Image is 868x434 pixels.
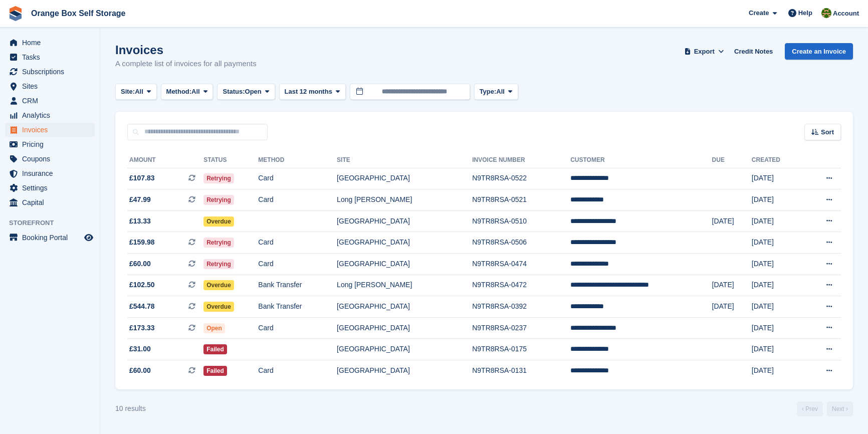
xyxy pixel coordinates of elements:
a: menu [5,152,95,166]
th: Due [712,152,752,168]
a: Previous [797,401,823,416]
td: N9TR8RSA-0131 [472,360,570,381]
span: All [135,87,143,97]
span: Overdue [203,302,234,312]
span: Failed [203,344,227,354]
td: Bank Transfer [258,275,337,296]
span: Site: [121,87,135,97]
td: [GEOGRAPHIC_DATA] [337,339,472,360]
span: Status: [223,87,245,97]
a: Create an Invoice [785,43,853,60]
td: [DATE] [752,275,803,296]
td: [GEOGRAPHIC_DATA] [337,296,472,318]
td: [DATE] [752,168,803,189]
span: Overdue [203,280,234,290]
span: Tasks [22,50,82,64]
span: £544.78 [129,301,155,312]
span: Retrying [203,173,234,183]
span: Capital [22,195,82,209]
td: [GEOGRAPHIC_DATA] [337,210,472,232]
td: [GEOGRAPHIC_DATA] [337,317,472,339]
td: [GEOGRAPHIC_DATA] [337,168,472,189]
td: [DATE] [752,317,803,339]
span: Invoices [22,123,82,137]
a: menu [5,65,95,79]
td: Long [PERSON_NAME] [337,189,472,211]
th: Amount [127,152,203,168]
span: £173.33 [129,323,155,333]
a: menu [5,137,95,151]
a: menu [5,108,95,122]
td: [DATE] [752,232,803,254]
td: Long [PERSON_NAME] [337,275,472,296]
th: Status [203,152,258,168]
span: Create [749,8,769,18]
span: £159.98 [129,237,155,248]
td: Card [258,232,337,254]
a: menu [5,195,95,209]
a: menu [5,94,95,108]
td: N9TR8RSA-0510 [472,210,570,232]
a: menu [5,50,95,64]
td: N9TR8RSA-0522 [472,168,570,189]
img: Sarah [821,8,831,18]
span: All [191,87,200,97]
span: £60.00 [129,259,151,269]
td: [DATE] [712,296,752,318]
td: N9TR8RSA-0392 [472,296,570,318]
td: N9TR8RSA-0506 [472,232,570,254]
span: Settings [22,181,82,195]
span: Storefront [9,218,100,228]
td: [GEOGRAPHIC_DATA] [337,360,472,381]
span: Retrying [203,195,234,205]
nav: Page [795,401,855,416]
span: Retrying [203,259,234,269]
button: Export [682,43,726,60]
span: Type: [480,87,497,97]
button: Site: All [115,84,157,100]
td: [DATE] [752,296,803,318]
span: £102.50 [129,280,155,290]
th: Site [337,152,472,168]
td: N9TR8RSA-0237 [472,317,570,339]
a: menu [5,79,95,93]
a: menu [5,231,95,245]
span: £47.99 [129,194,151,205]
a: Credit Notes [730,43,777,60]
span: Analytics [22,108,82,122]
span: Pricing [22,137,82,151]
th: Created [752,152,803,168]
td: N9TR8RSA-0521 [472,189,570,211]
td: Card [258,360,337,381]
span: Sort [821,127,834,137]
span: £31.00 [129,344,151,354]
span: All [496,87,505,97]
span: Help [798,8,812,18]
td: [DATE] [752,189,803,211]
td: Bank Transfer [258,296,337,318]
span: Insurance [22,166,82,180]
td: N9TR8RSA-0472 [472,275,570,296]
a: Next [827,401,853,416]
a: Orange Box Self Storage [27,5,130,22]
td: [DATE] [752,339,803,360]
span: Last 12 months [285,87,332,97]
a: Preview store [83,232,95,244]
span: £60.00 [129,365,151,376]
th: Customer [570,152,712,168]
span: Subscriptions [22,65,82,79]
td: [DATE] [752,360,803,381]
span: Sites [22,79,82,93]
td: [DATE] [752,254,803,275]
a: menu [5,166,95,180]
a: menu [5,123,95,137]
div: 10 results [115,403,146,414]
span: Export [694,47,715,57]
button: Method: All [161,84,213,100]
th: Method [258,152,337,168]
td: [GEOGRAPHIC_DATA] [337,254,472,275]
td: Card [258,254,337,275]
td: Card [258,189,337,211]
span: Method: [166,87,192,97]
button: Last 12 months [279,84,346,100]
